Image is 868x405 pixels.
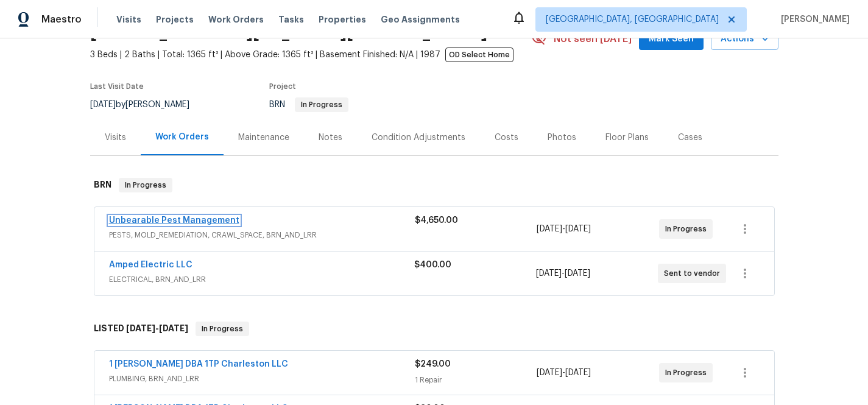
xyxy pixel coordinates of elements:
span: [DATE] [565,368,591,377]
span: In Progress [120,179,171,191]
h6: BRN [94,178,111,192]
span: - [126,324,188,333]
div: LISTED [DATE]-[DATE]In Progress [90,309,778,348]
span: BRN [269,100,348,109]
span: [DATE] [90,100,116,109]
div: 1 Repair [415,374,537,386]
span: OD Select Home [445,48,513,62]
a: Amped Electric LLC [109,261,192,269]
span: Mark Seen [649,32,694,47]
span: Project [269,83,296,90]
h2: [STREET_ADDRESS][US_STATE][PERSON_NAME] [90,27,487,39]
span: In Progress [197,323,248,335]
div: BRN In Progress [90,166,778,205]
span: ELECTRICAL, BRN_AND_LRR [109,273,414,286]
div: Notes [319,132,342,144]
div: Condition Adjustments [372,132,465,144]
button: Mark Seen [639,28,704,51]
span: Geo Assignments [381,13,460,26]
span: Sent to vendor [664,267,725,280]
span: $249.00 [415,360,451,368]
span: Projects [156,13,194,26]
span: [GEOGRAPHIC_DATA], [GEOGRAPHIC_DATA] [546,13,719,26]
span: [DATE] [565,225,591,233]
div: Work Orders [155,131,209,143]
span: Last Visit Date [90,83,144,90]
span: Maestro [41,13,82,26]
span: [DATE] [126,324,155,333]
span: [DATE] [537,225,562,233]
span: Properties [319,13,366,26]
div: Costs [495,132,518,144]
span: Work Orders [208,13,264,26]
span: $4,650.00 [415,216,458,225]
span: Tasks [278,15,304,24]
div: Maintenance [238,132,289,144]
span: - [537,223,591,235]
div: Cases [678,132,702,144]
div: by [PERSON_NAME] [90,97,204,112]
span: - [537,367,591,379]
span: Visits [116,13,141,26]
a: Unbearable Pest Management [109,216,239,225]
span: [DATE] [536,269,562,278]
span: PESTS, MOLD_REMEDIATION, CRAWL_SPACE, BRN_AND_LRR [109,229,415,241]
span: PLUMBING, BRN_AND_LRR [109,373,415,385]
span: [DATE] [159,324,188,333]
span: [DATE] [537,368,562,377]
div: Photos [548,132,576,144]
div: Floor Plans [605,132,649,144]
span: $400.00 [414,261,451,269]
span: Not seen [DATE] [554,33,632,45]
span: Actions [721,32,769,47]
span: In Progress [665,223,711,235]
span: In Progress [665,367,711,379]
h6: LISTED [94,322,188,336]
span: - [536,267,590,280]
span: In Progress [296,101,347,108]
span: 3 Beds | 2 Baths | Total: 1365 ft² | Above Grade: 1365 ft² | Basement Finished: N/A | 1987 [90,49,532,61]
span: [DATE] [565,269,590,278]
div: Visits [105,132,126,144]
button: Actions [711,28,778,51]
span: [PERSON_NAME] [776,13,850,26]
a: 1 [PERSON_NAME] DBA 1TP Charleston LLC [109,360,288,368]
